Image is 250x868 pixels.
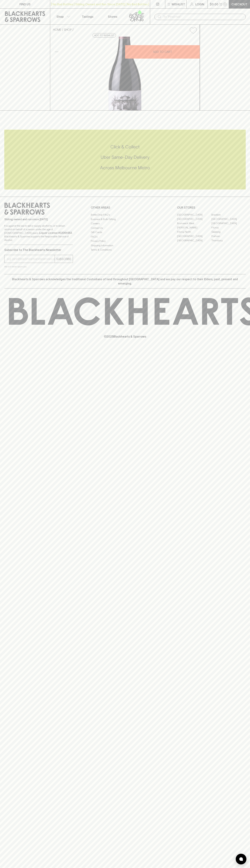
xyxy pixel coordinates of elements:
[239,857,243,861] img: bubble-icon
[56,14,64,19] p: Shop
[93,33,116,38] button: Add to wishlist
[195,2,204,6] p: Login
[7,256,55,262] input: e.g. jane@blackheartsandsparrows.com.au
[91,235,159,239] a: FAQ's
[4,130,246,189] div: Call to action block
[211,230,246,234] a: Geelong
[125,45,200,59] button: ADD TO CART
[91,205,159,210] p: OTHER AREAS
[177,238,211,243] a: [GEOGRAPHIC_DATA]
[210,2,218,6] p: $0.00
[177,213,211,217] a: [GEOGRAPHIC_DATA]
[177,230,211,234] a: Fitzroy North
[4,165,246,171] h5: Across Melbourne Metro
[91,239,159,243] a: Privacy Policy
[231,2,247,6] p: Checkout
[4,248,73,252] p: Subscribe to The Blackhearts Newsletter
[91,226,159,230] a: Contact Us
[153,50,172,54] p: ADD TO CART
[91,217,159,221] a: Business & Bulk Gifting
[211,213,246,217] a: Braddon
[55,255,73,263] button: SUBSCRIBE
[4,224,73,242] p: It is against the law to sell or supply alcohol to, or to obtain alcohol on behalf of a person un...
[4,154,246,160] h5: Uber Same-Day Delivery
[91,248,159,252] a: Terms & Conditions
[4,144,246,150] h5: Click & Collect
[75,9,100,24] a: Tastings
[56,257,71,261] p: SUBSCRIBE
[172,2,185,6] p: Wishlist
[82,14,93,19] p: Tastings
[177,205,246,210] p: OUR STORES
[211,217,246,221] a: [GEOGRAPHIC_DATA]
[53,28,61,31] a: HOME
[108,14,117,19] p: Stores
[177,234,211,238] a: [GEOGRAPHIC_DATA]
[4,218,73,221] p: Sibling owned and run since [DATE]
[211,234,246,238] a: Prahran
[7,277,243,286] p: Blackhearts & Sparrows acknowledges the traditional Custodians of land throughout [GEOGRAPHIC_DAT...
[177,225,211,230] a: [PERSON_NAME]
[100,9,125,24] a: Stores
[50,9,75,24] button: Shop
[177,221,211,225] a: Brunswick West
[224,3,226,5] p: 0
[188,26,198,35] button: Add to wishlist
[211,225,246,230] a: Fitzroy
[64,28,72,31] a: SHOP
[211,238,246,243] a: Thornbury
[19,2,31,6] p: FIND US
[4,265,73,268] p: We will never spam you
[39,231,72,234] strong: Liquor License #32064953
[177,217,211,221] a: [GEOGRAPHIC_DATA]
[163,14,243,20] input: Try "Pinot noir"
[91,221,159,226] a: Careers
[50,37,200,110] img: 41222.png
[91,243,159,248] a: Shipping Information
[211,221,246,225] a: [GEOGRAPHIC_DATA]
[91,230,159,235] a: Gift Cards
[91,213,159,217] a: Bottle Drop FAQ's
